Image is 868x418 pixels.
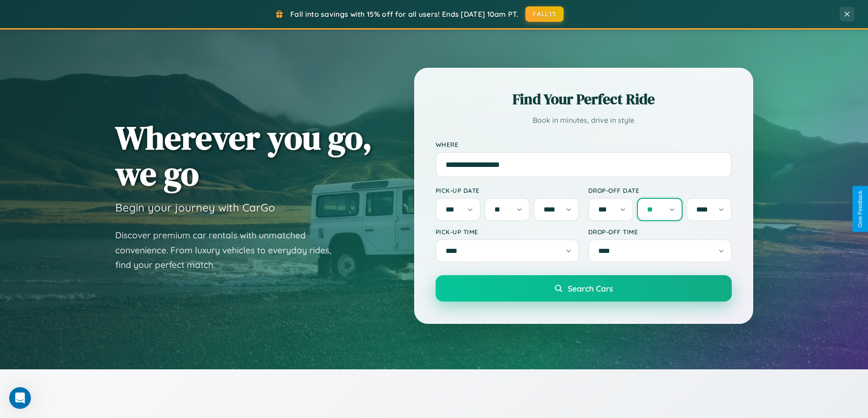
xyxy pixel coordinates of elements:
p: Discover premium car rentals with unmatched convenience. From luxury vehicles to everyday rides, ... [115,228,343,272]
label: Pick-up Time [436,228,579,236]
label: Drop-off Time [588,228,732,236]
label: Pick-up Date [436,186,579,194]
h1: Wherever you go, we go [115,120,372,191]
button: FALL15 [525,6,564,22]
h2: Find Your Perfect Ride [436,89,732,109]
span: Fall into savings with 15% off for all users! Ends [DATE] 10am PT. [290,10,519,19]
h3: Begin your journey with CarGo [115,201,275,214]
div: Give Feedback [857,191,863,227]
label: Drop-off Date [588,186,732,194]
p: Book in minutes, drive in style [436,114,732,127]
span: Search Cars [568,283,613,293]
label: Where [436,141,732,148]
iframe: Intercom live chat [9,387,31,409]
button: Search Cars [436,275,732,302]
